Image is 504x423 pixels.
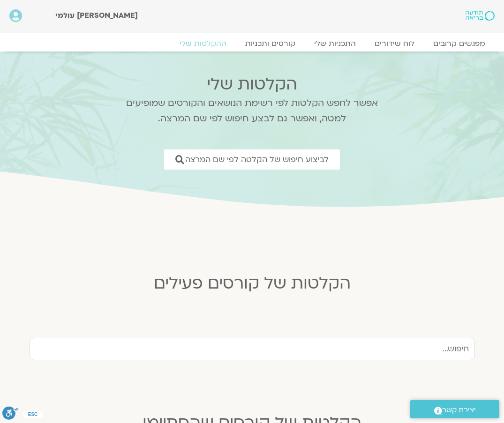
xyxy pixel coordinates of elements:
[114,75,391,94] h2: הקלטות שלי
[185,155,329,164] span: לביצוע חיפוש של הקלטה לפי שם המרצה
[23,274,482,293] h2: הקלטות של קורסים פעילים
[442,404,476,416] span: יצירת קשר
[410,400,499,418] a: יצירת קשר
[305,39,365,48] a: התכניות שלי
[55,10,138,21] span: [PERSON_NAME] עולמי
[114,96,391,126] p: אפשר לחפש הקלטות לפי רשימת הנושאים והקורסים שמופיעים למטה, ואפשר גם לבצע חיפוש לפי שם המרצה.
[365,39,424,48] a: לוח שידורים
[9,39,495,48] nav: Menu
[424,39,495,48] a: מפגשים קרובים
[236,39,305,48] a: קורסים ותכניות
[30,338,475,360] input: חיפוש...
[164,149,340,170] a: לביצוע חיפוש של הקלטה לפי שם המרצה
[170,39,236,48] a: ההקלטות שלי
